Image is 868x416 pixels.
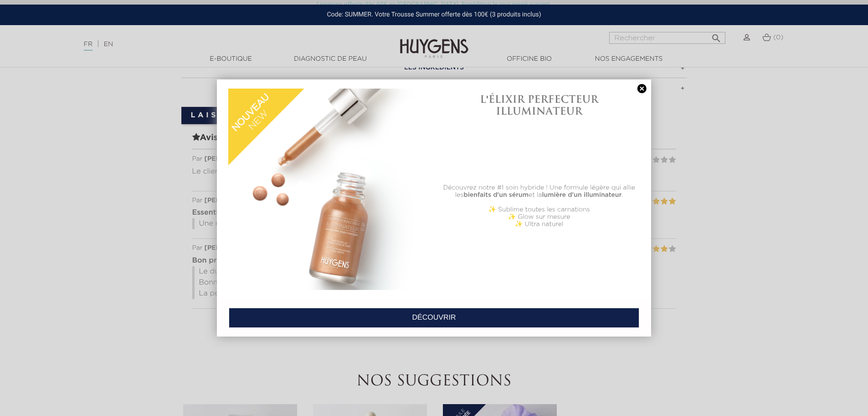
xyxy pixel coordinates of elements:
[439,93,640,117] h1: L'ÉLIXIR PERFECTEUR ILLUMINATEUR
[229,308,639,328] a: DÉCOUVRIR
[542,192,622,198] b: lumière d'un illuminateur
[439,184,640,199] p: Découvrez notre #1 soin hybride ! Une formule légère qui allie les et la .
[439,206,640,213] p: ✨ Sublime toutes les carnations
[463,192,529,198] b: bienfaits d'un sérum
[439,221,640,228] p: ✨ Ultra naturel
[439,213,640,221] p: ✨ Glow sur mesure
